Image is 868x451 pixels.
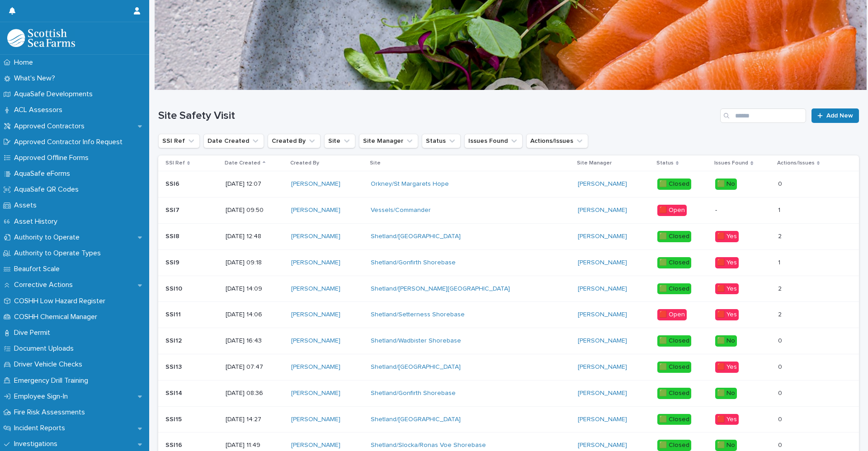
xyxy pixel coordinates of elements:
p: AquaSafe eForms [10,169,77,178]
p: Asset History [10,217,65,226]
p: 0 [778,414,784,423]
tr: SSI8SSI8 [DATE] 12:48[PERSON_NAME] Shetland/[GEOGRAPHIC_DATA] [PERSON_NAME] 🟩 Closed🟥 Yes22 [158,223,859,249]
div: 🟩 Closed [657,257,691,268]
p: [DATE] 11:49 [226,442,283,449]
a: [PERSON_NAME] [291,363,340,371]
a: Shetland/[GEOGRAPHIC_DATA] [371,416,461,423]
a: [PERSON_NAME] [578,337,627,345]
p: Site [370,158,381,168]
div: 🟩 Closed [657,414,691,425]
div: 🟥 Open [657,205,687,216]
a: [PERSON_NAME] [291,180,340,188]
p: [DATE] 12:07 [226,180,283,188]
p: COSHH Chemical Manager [10,313,104,321]
p: - [715,207,771,214]
p: 0 [778,388,784,397]
p: Created By [290,158,319,168]
a: Orkney/St Margarets Hope [371,180,449,188]
p: [DATE] 14:09 [226,285,283,293]
a: [PERSON_NAME] [578,390,627,397]
div: 🟩 Closed [657,335,691,347]
div: 🟩 No [715,179,737,190]
button: Created By [268,134,321,148]
div: 🟩 Closed [657,362,691,373]
tr: SSI13SSI13 [DATE] 07:47[PERSON_NAME] Shetland/[GEOGRAPHIC_DATA] [PERSON_NAME] 🟩 Closed🟥 Yes00 [158,354,859,380]
p: [DATE] 08:36 [226,390,283,397]
div: 🟥 Yes [715,283,739,295]
p: SSI12 [165,335,184,345]
p: Authority to Operate Types [10,249,108,258]
a: Shetland/[PERSON_NAME][GEOGRAPHIC_DATA] [371,285,510,293]
p: What's New? [10,74,62,83]
p: 2 [778,283,783,293]
p: [DATE] 09:50 [226,207,283,214]
div: 🟩 Closed [657,283,691,295]
div: 🟥 Yes [715,309,739,320]
a: Shetland/[GEOGRAPHIC_DATA] [371,233,461,240]
tr: SSI11SSI11 [DATE] 14:06[PERSON_NAME] Shetland/Setterness Shorebase [PERSON_NAME] 🟥 Open🟥 Yes22 [158,302,859,328]
a: Shetland/Slocka/Ronas Voe Shorebase [371,442,486,449]
button: Actions/Issues [526,134,588,148]
p: [DATE] 14:27 [226,416,283,423]
p: Investigations [10,440,65,448]
p: SSI7 [165,205,181,214]
button: Issues Found [464,134,523,148]
tr: SSI6SSI6 [DATE] 12:07[PERSON_NAME] Orkney/St Margarets Hope [PERSON_NAME] 🟩 Closed🟩 No00 [158,171,859,197]
a: [PERSON_NAME] [578,442,627,449]
a: [PERSON_NAME] [291,285,340,293]
p: Home [10,58,40,67]
p: Approved Contractors [10,122,92,131]
p: ACL Assessors [10,106,70,114]
input: Search [720,108,806,123]
p: Approved Contractor Info Request [10,138,130,146]
p: Incident Reports [10,424,72,432]
p: SSI10 [165,283,184,293]
p: 0 [778,362,784,371]
a: [PERSON_NAME] [291,311,340,319]
span: Add New [826,113,853,119]
a: [PERSON_NAME] [578,285,627,293]
p: SSI9 [165,257,181,267]
tr: SSI15SSI15 [DATE] 14:27[PERSON_NAME] Shetland/[GEOGRAPHIC_DATA] [PERSON_NAME] 🟩 Closed🟥 Yes00 [158,406,859,432]
a: [PERSON_NAME] [578,207,627,214]
div: 🟥 Yes [715,231,739,242]
div: 🟩 No [715,388,737,399]
p: Site Manager [577,158,612,168]
p: 2 [778,309,783,319]
p: [DATE] 14:06 [226,311,283,319]
p: Date Created [225,158,260,168]
p: SSI16 [165,440,184,449]
a: [PERSON_NAME] [291,207,340,214]
p: 1 [778,257,782,267]
div: 🟩 Closed [657,388,691,399]
p: Assets [10,201,44,210]
a: Shetland/[GEOGRAPHIC_DATA] [371,363,461,371]
p: AquaSafe QR Codes [10,185,86,194]
p: [DATE] 09:18 [226,259,283,267]
a: Shetland/Gonfirth Shorebase [371,390,456,397]
a: Vessels/Commander [371,207,431,214]
a: Shetland/Gonfirth Shorebase [371,259,456,267]
p: Authority to Operate [10,233,87,242]
div: 🟩 No [715,440,737,451]
p: 0 [778,440,784,449]
tr: SSI12SSI12 [DATE] 16:43[PERSON_NAME] Shetland/Wadbister Shorebase [PERSON_NAME] 🟩 Closed🟩 No00 [158,328,859,354]
p: Driver Vehicle Checks [10,360,90,369]
div: 🟩 Closed [657,440,691,451]
p: [DATE] 12:48 [226,233,283,240]
a: [PERSON_NAME] [291,337,340,345]
p: COSHH Low Hazard Register [10,297,113,305]
p: SSI Ref [165,158,185,168]
p: Employee Sign-In [10,392,75,401]
p: Approved Offline Forms [10,154,96,162]
a: [PERSON_NAME] [578,363,627,371]
a: [PERSON_NAME] [578,311,627,319]
tr: SSI9SSI9 [DATE] 09:18[PERSON_NAME] Shetland/Gonfirth Shorebase [PERSON_NAME] 🟩 Closed🟥 Yes11 [158,249,859,276]
p: Fire Risk Assessments [10,408,92,417]
p: Status [656,158,674,168]
a: [PERSON_NAME] [578,416,627,423]
a: [PERSON_NAME] [291,259,340,267]
div: 🟥 Yes [715,414,739,425]
p: 2 [778,231,783,240]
